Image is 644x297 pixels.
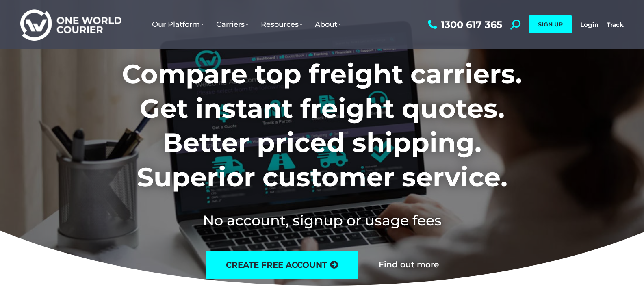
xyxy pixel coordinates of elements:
[20,8,121,41] img: One World Courier
[315,20,341,29] span: About
[580,21,598,28] a: Login
[255,12,309,37] a: Resources
[538,21,563,28] span: SIGN UP
[206,251,358,279] a: create free account
[210,12,255,37] a: Carriers
[529,15,572,33] a: SIGN UP
[379,260,439,269] a: Find out more
[152,20,204,29] span: Our Platform
[68,57,576,194] h1: Compare top freight carriers. Get instant freight quotes. Better priced shipping. Superior custom...
[146,12,210,37] a: Our Platform
[261,20,303,29] span: Resources
[68,210,576,230] h2: No account, signup or usage fees
[216,20,249,29] span: Carriers
[309,12,347,37] a: About
[607,21,624,28] a: Track
[426,20,502,30] a: 1300 617 365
